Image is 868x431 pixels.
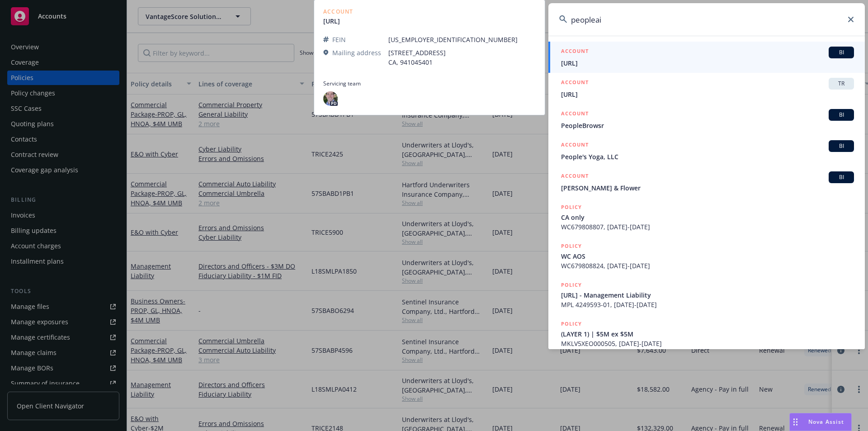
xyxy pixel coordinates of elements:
span: WC679808824, [DATE]-[DATE] [561,261,854,270]
span: PeopleBrowsr [561,121,854,130]
a: ACCOUNTBI[URL] [548,42,865,73]
h5: POLICY [561,242,582,251]
a: ACCOUNTTR[URL] [548,73,865,104]
a: POLICY(LAYER 1) | $5M ex $5MMKLV5XEO000505, [DATE]-[DATE] [548,314,865,353]
a: ACCOUNTBI[PERSON_NAME] & Flower [548,166,865,198]
div: Drag to move [790,413,801,431]
h5: POLICY [561,319,582,328]
a: ACCOUNTBIPeopleBrowsr [548,104,865,135]
span: CA only [561,213,854,222]
span: TR [832,80,850,88]
span: BI [832,173,850,181]
a: ACCOUNTBIPeople's Yoga, LLC [548,135,865,166]
span: [URL] [561,58,854,68]
h5: ACCOUNT [561,47,589,57]
span: MKLV5XEO000505, [DATE]-[DATE] [561,339,854,348]
h5: ACCOUNT [561,109,589,120]
button: Nova Assist [789,413,852,431]
a: POLICYWC AOSWC679808824, [DATE]-[DATE] [548,237,865,275]
span: MPL 4249593-01, [DATE]-[DATE] [561,300,854,309]
h5: POLICY [561,203,582,212]
span: BI [832,111,850,119]
span: [PERSON_NAME] & Flower [561,183,854,193]
h5: ACCOUNT [561,171,589,182]
span: BI [832,142,850,150]
input: Search... [548,3,865,36]
span: [URL] [561,90,854,99]
span: [URL] - Management Liability [561,290,854,300]
span: (LAYER 1) | $5M ex $5M [561,329,854,339]
span: BI [832,48,850,57]
span: WC679808807, [DATE]-[DATE] [561,222,854,232]
a: POLICY[URL] - Management LiabilityMPL 4249593-01, [DATE]-[DATE] [548,275,865,314]
span: People's Yoga, LLC [561,152,854,161]
h5: POLICY [561,280,582,289]
h5: ACCOUNT [561,78,589,89]
a: POLICYCA onlyWC679808807, [DATE]-[DATE] [548,198,865,237]
span: WC AOS [561,251,854,261]
span: Nova Assist [808,418,844,426]
h5: ACCOUNT [561,140,589,151]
